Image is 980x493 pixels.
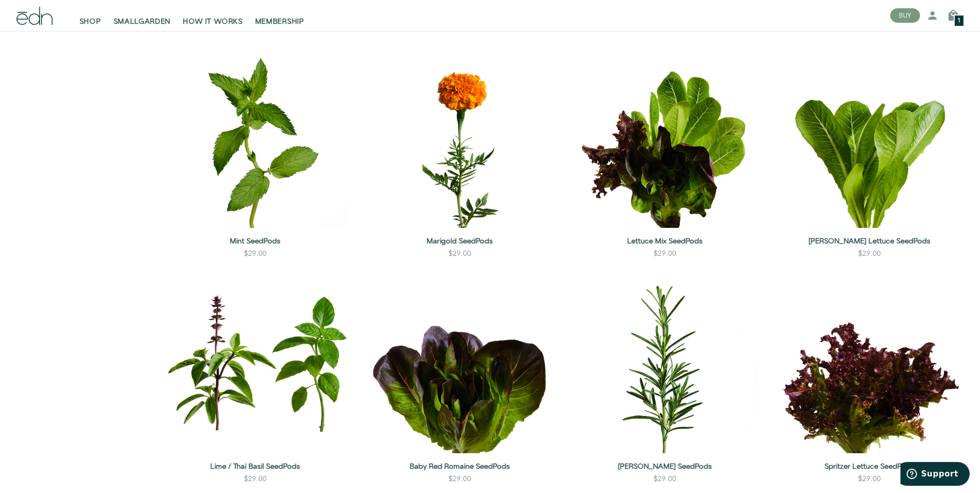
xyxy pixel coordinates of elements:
div: $29.00 [858,474,881,484]
a: SHOP [73,4,107,27]
img: Spritzer Lettuce SeedPods [775,265,963,453]
div: $29.00 [244,474,267,484]
span: MEMBERSHIP [255,17,304,27]
div: $29.00 [654,249,676,259]
img: Baby Red Romaine SeedPods [366,265,554,453]
iframe: Opens a widget where you can find more information [900,462,970,488]
img: Rosemary SeedPods [571,265,759,453]
a: [PERSON_NAME] Lettuce SeedPods [775,236,963,246]
img: Bibb Lettuce SeedPods [775,40,963,228]
button: BUY [890,8,920,23]
a: Lettuce Mix SeedPods [571,236,759,246]
a: Baby Red Romaine SeedPods [366,461,554,472]
img: Marigold SeedPods [366,40,554,228]
div: $29.00 [858,249,881,259]
div: $29.00 [448,474,471,484]
a: HOW IT WORKS [177,4,248,27]
a: MEMBERSHIP [249,4,310,27]
a: Mint SeedPods [161,236,349,246]
div: $29.00 [654,474,676,484]
div: $29.00 [448,249,471,259]
span: SHOP [80,17,101,27]
span: HOW IT WORKS [183,17,242,27]
a: Lime / Thai Basil SeedPods [161,461,349,472]
img: Mint SeedPods [161,40,349,228]
img: Lettuce Mix SeedPods [571,40,759,228]
div: $29.00 [244,249,267,259]
img: Lime / Thai Basil SeedPods [161,265,349,453]
a: Marigold SeedPods [366,236,554,246]
span: 1 [958,18,960,24]
a: [PERSON_NAME] SeedPods [571,461,759,472]
a: SMALLGARDEN [107,4,177,27]
span: SMALLGARDEN [114,17,171,27]
a: Spritzer Lettuce SeedPods [775,461,963,472]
